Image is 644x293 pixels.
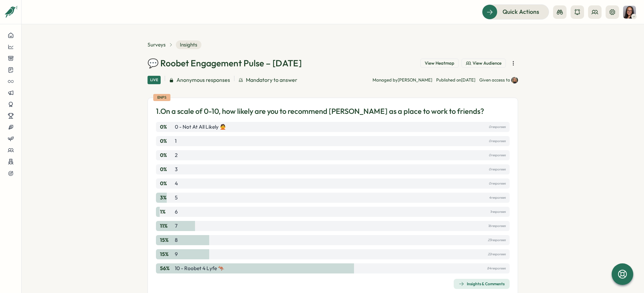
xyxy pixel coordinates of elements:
p: 0 responses [489,123,506,131]
span: Quick Actions [503,7,539,16]
p: 1. On a scale of 0-10, how likely are you to recommend [PERSON_NAME] as a place to work to friends? [156,106,484,117]
p: 8 [175,236,178,244]
p: 3 [175,166,178,173]
p: 0 % [160,137,173,145]
p: 0 % [160,152,173,159]
p: 0 responses [489,137,506,145]
button: View Audience [461,59,506,68]
p: 2 [175,152,178,159]
a: Surveys [148,41,166,48]
p: 15 % [160,251,173,258]
p: 5 [175,194,178,201]
p: 16 responses [488,222,506,230]
span: View Audience [473,60,502,66]
p: 56 % [160,265,173,272]
p: 7 [175,222,178,230]
span: Insights [176,40,201,49]
div: Live [148,76,161,84]
p: 1 [175,137,176,145]
img: Natasha Whittaker [623,6,636,19]
p: 4 [175,180,178,187]
p: 0 % [160,123,173,131]
p: Published on [436,77,475,83]
span: Mandatory to answer [246,76,297,84]
p: 0 % [160,166,173,173]
p: 84 responses [487,265,506,272]
span: View Heatmap [425,60,454,66]
p: 0 responses [489,152,506,159]
img: Natalie [511,77,518,84]
span: Anonymous responses [176,76,230,84]
p: 0 - Not at all likely 🙅 [175,123,226,131]
p: Given access to [479,77,510,83]
p: 23 responses [488,236,506,244]
p: 4 responses [489,194,506,201]
p: 10 - Roobet 4 Lyfe 🦘 [175,265,224,272]
p: 22 responses [488,251,506,258]
button: View Heatmap [420,59,459,68]
p: 1 responses [490,208,506,216]
p: 0 responses [489,166,506,173]
div: Insights & Comments [459,281,505,287]
p: 1 % [160,208,173,216]
span: [DATE] [461,77,475,83]
p: 0 % [160,180,173,187]
button: Quick Actions [482,4,549,19]
h1: 💬 Roobet Engagement Pulse – [DATE] [148,57,302,69]
div: eNPS [153,94,170,101]
p: 9 [175,251,178,258]
p: 11 % [160,222,173,230]
p: 3 % [160,194,173,201]
p: 15 % [160,236,173,244]
p: Managed by [373,77,432,83]
p: 6 [175,208,178,216]
span: [PERSON_NAME] [398,77,432,83]
p: 0 responses [489,180,506,187]
button: Insights & Comments [454,279,510,289]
